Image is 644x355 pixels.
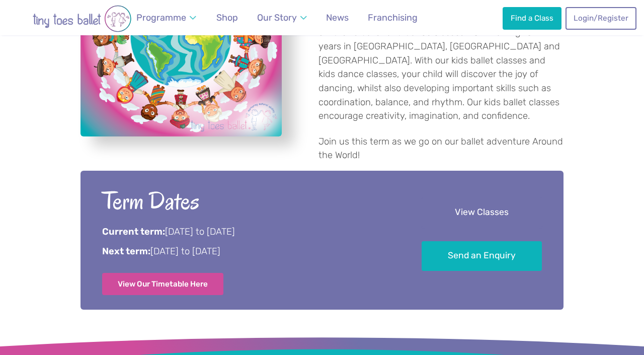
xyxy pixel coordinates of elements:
[132,7,201,29] a: Programme
[212,7,243,29] a: Shop
[368,12,418,23] span: Franchising
[326,12,349,23] span: News
[102,245,393,258] p: [DATE] to [DATE]
[136,12,186,23] span: Programme
[363,7,422,29] a: Franchising
[422,241,542,271] a: Send an Enquiry
[102,226,393,239] p: [DATE] to [DATE]
[102,185,393,217] h2: Term Dates
[253,7,312,29] a: Our Story
[566,7,636,29] a: Login/Register
[321,7,353,29] a: News
[216,12,238,23] span: Shop
[12,5,152,32] img: tiny toes ballet
[318,135,563,163] p: Join us this term as we go on our ballet adventure Around the World!
[102,246,150,257] strong: Next term:
[102,273,223,295] a: View Our Timetable Here
[422,198,542,228] a: View Classes
[102,226,165,237] strong: Current term:
[503,7,561,29] a: Find a Class
[257,12,297,23] span: Our Story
